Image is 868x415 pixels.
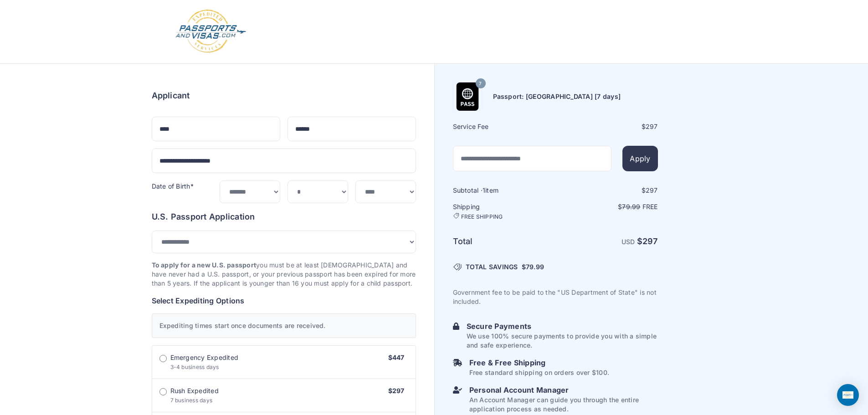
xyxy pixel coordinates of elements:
h6: Shipping [453,202,555,220]
img: Product Name [453,82,482,111]
span: 7 [479,78,482,90]
span: 3-4 business days [170,364,219,370]
h6: U.S. Passport Application [152,210,416,223]
p: An Account Manager can guide you through the entire application process as needed. [469,395,658,414]
p: Free standard shipping on orders over $100. [469,368,609,377]
span: 297 [642,236,658,246]
h6: Select Expediting Options [152,295,416,306]
button: Apply [622,146,657,171]
strong: To apply for a new U.S. passport [152,261,257,269]
span: 79.99 [622,203,640,210]
p: Government fee to be paid to the "US Department of State" is not included. [453,288,658,306]
p: you must be at least [DEMOGRAPHIC_DATA] and have never had a U.S. passport, or your previous pass... [152,261,416,288]
span: 1 [483,186,485,194]
span: Emergency Expedited [170,353,239,362]
label: Date of Birth* [152,182,194,190]
span: $297 [388,387,405,395]
h6: Personal Account Manager [469,384,658,395]
div: Open Intercom Messenger [837,384,859,406]
span: 7 business days [170,397,213,404]
span: Free [642,203,658,210]
span: USD [621,238,635,246]
span: $ [522,262,544,272]
span: 297 [646,186,658,194]
span: FREE SHIPPING [461,213,503,220]
h6: Free & Free Shipping [469,357,609,368]
p: $ [556,202,658,211]
span: 297 [646,123,658,130]
h6: Applicant [152,89,190,102]
span: 79.99 [526,263,544,271]
span: $447 [388,354,405,361]
div: $ [556,186,658,195]
strong: $ [637,236,658,246]
h6: Service Fee [453,122,555,131]
img: Logo [175,9,247,54]
div: Expediting times start once documents are received. [152,313,416,338]
span: TOTAL SAVINGS [466,262,518,272]
div: $ [556,122,658,131]
h6: Total [453,235,555,248]
h6: Secure Payments [467,321,658,332]
p: We use 100% secure payments to provide you with a simple and safe experience. [467,332,658,350]
span: Rush Expedited [170,386,219,395]
h6: Passport: [GEOGRAPHIC_DATA] [7 days] [493,92,621,101]
h6: Subtotal · item [453,186,555,195]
